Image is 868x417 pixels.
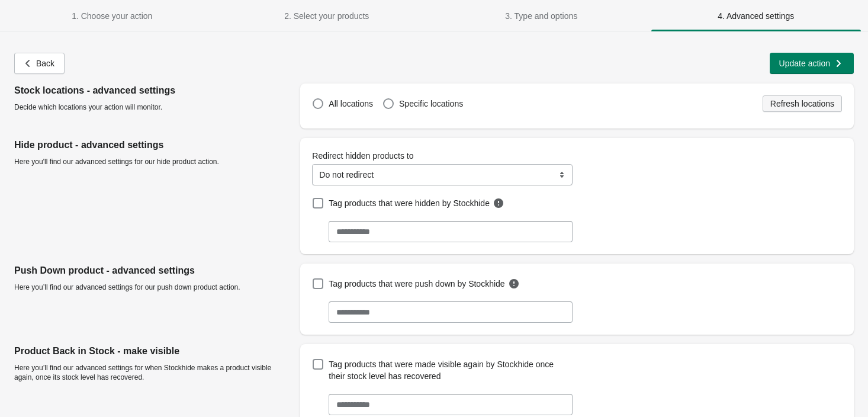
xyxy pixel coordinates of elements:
[14,53,65,74] button: Back
[14,138,291,152] p: Hide product - advanced settings
[36,59,54,68] span: Back
[770,53,854,74] button: Update action
[14,157,291,166] p: Here you'll find our advanced settings for our hide product action.
[505,11,577,21] span: 3. Type and options
[14,283,291,292] p: Here you’ll find our advanced settings for our push down product action.
[14,264,291,278] p: Push Down product - advanced settings
[284,11,369,21] span: 2. Select your products
[329,358,569,382] span: Tag products that were made visible again by Stockhide once their stock level has recovered
[329,197,490,209] span: Tag products that were hidden by Stockhide
[770,99,834,108] span: Refresh locations
[14,363,291,382] p: Here you’ll find our advanced settings for when Stockhide makes a product visible again, once its...
[312,151,413,161] span: Redirect hidden products to
[14,102,291,112] p: Decide which locations your action will monitor.
[329,99,373,108] span: All locations
[779,59,830,68] span: Update action
[399,99,463,108] span: Specific locations
[329,278,504,290] span: Tag products that were push down by Stockhide
[72,11,152,21] span: 1. Choose your action
[763,95,842,112] button: Refresh locations
[14,344,291,358] p: Product Back in Stock - make visible
[718,11,794,21] span: 4. Advanced settings
[14,84,291,98] p: Stock locations - advanced settings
